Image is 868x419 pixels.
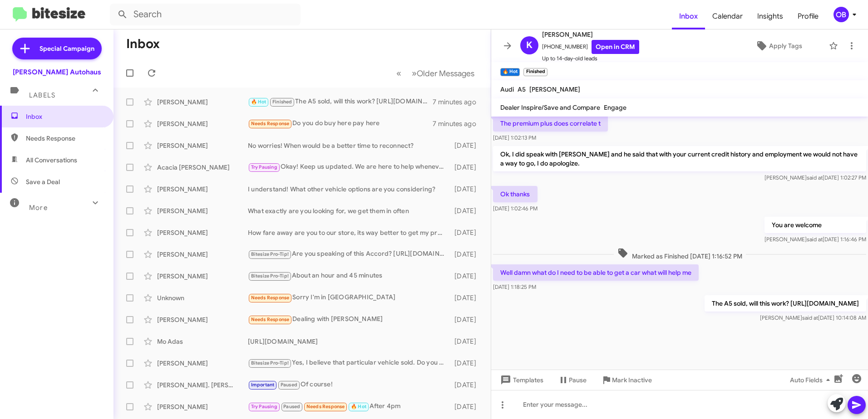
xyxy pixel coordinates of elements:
div: [PERSON_NAME] [157,119,248,128]
span: 🔥 Hot [351,404,366,409]
span: Templates [498,372,543,388]
span: 🔥 Hot [251,99,266,105]
span: Finished [272,99,292,105]
div: [PERSON_NAME] [157,97,248,107]
div: [DATE] [450,402,483,411]
span: » [412,68,417,79]
div: How fare away are you to our store, its way better to get my preowned mgr to touch your car, he p... [248,228,450,237]
div: After 4pm [248,401,450,412]
div: [DATE] [450,185,483,194]
div: [PERSON_NAME] [157,250,248,259]
div: [DATE] [450,359,483,368]
div: [DATE] [450,293,483,302]
span: Labels [29,91,55,99]
span: [DATE] 1:02:46 PM [493,205,538,212]
div: [DATE] [450,163,483,172]
div: [PERSON_NAME]. [PERSON_NAME] [157,380,248,390]
div: [URL][DOMAIN_NAME] [248,337,450,346]
p: Ok thanks [493,186,538,202]
span: Needs Response [251,295,290,301]
span: [PERSON_NAME] [542,29,639,40]
span: [PHONE_NUMBER] [542,40,639,54]
span: « [396,68,401,79]
span: Auto Fields [790,372,833,388]
span: Audi [500,85,514,93]
button: Pause [551,372,594,388]
span: Important [251,382,275,388]
span: Needs Response [251,121,290,127]
p: You are welcome [764,217,866,233]
span: said at [802,314,818,321]
span: Older Messages [417,68,474,78]
div: Of course! [248,380,450,390]
div: The A5 sold, will this work? [URL][DOMAIN_NAME] [248,97,433,107]
div: [PERSON_NAME] [157,228,248,237]
span: Bitesize Pro-Tip! [251,360,289,366]
div: No worries! When would be a better time to reconnect? [248,141,450,150]
span: Apply Tags [769,38,802,54]
span: Marked as Finished [DATE] 1:16:52 PM [614,248,746,261]
div: [DATE] [450,337,483,346]
div: Okay! Keep us updated. We are here to help whenever is right for you. [248,162,450,172]
div: [PERSON_NAME] [157,206,248,215]
span: [DATE] 1:02:13 PM [493,134,536,141]
h1: Inbox [126,37,160,51]
div: What exactly are you looking for, we get them in often [248,206,450,215]
span: Needs Response [306,404,345,409]
a: Inbox [672,3,705,29]
span: Engage [604,103,626,112]
span: Mark Inactive [612,372,652,388]
div: [PERSON_NAME] [157,315,248,324]
a: Insights [750,3,790,29]
div: [DATE] [450,380,483,390]
button: Apply Tags [732,38,824,54]
span: Bitesize Pro-Tip! [251,251,289,257]
div: [DATE] [450,272,483,281]
div: [DATE] [450,228,483,237]
span: [PERSON_NAME] [DATE] 1:16:46 PM [764,236,866,243]
p: The premium plus does correlate t [493,115,608,132]
nav: Page navigation example [391,64,480,83]
div: OB [833,7,849,22]
div: About an hour and 45 minutes [248,271,450,281]
div: [PERSON_NAME] [157,359,248,368]
div: [PERSON_NAME] [157,402,248,411]
span: Try Pausing [251,164,277,170]
div: [PERSON_NAME] Autohaus [13,68,101,77]
a: Profile [790,3,826,29]
span: Pause [569,372,587,388]
span: [DATE] 1:18:25 PM [493,283,536,290]
span: Special Campaign [39,44,94,53]
span: K [526,38,533,53]
span: said at [807,236,823,243]
small: Finished [523,68,547,76]
a: Open in CRM [592,40,639,54]
span: Bitesize Pro-Tip! [251,273,289,279]
span: said at [807,174,823,181]
span: A5 [518,85,526,93]
span: [PERSON_NAME] [529,85,580,93]
p: Ok, I did speak with [PERSON_NAME] and he said that with your current credit history and employme... [493,146,866,171]
div: [DATE] [450,315,483,324]
a: Special Campaign [12,38,102,59]
button: Auto Fields [783,372,841,388]
p: Well damn what do I need to be able to get a car what will help me [493,264,699,281]
button: Previous [391,64,407,83]
span: Calendar [705,3,750,29]
div: [DATE] [450,206,483,215]
div: 7 minutes ago [433,119,483,128]
span: Inbox [26,112,103,121]
div: Acacia [PERSON_NAME] [157,163,248,172]
div: Do you do buy here pay here [248,118,433,129]
div: Dealing with [PERSON_NAME] [248,314,450,325]
input: Search [110,4,301,25]
div: Are you speaking of this Accord? [URL][DOMAIN_NAME] [248,249,450,259]
div: [DATE] [450,250,483,259]
span: All Conversations [26,156,77,165]
button: Next [406,64,480,83]
button: Mark Inactive [594,372,659,388]
div: [PERSON_NAME] [157,185,248,194]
